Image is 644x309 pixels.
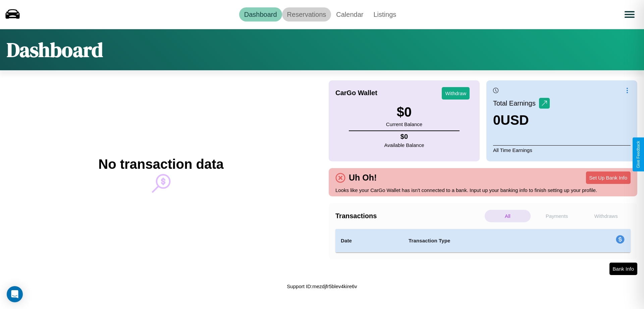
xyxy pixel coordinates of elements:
p: Available Balance [384,141,424,150]
h3: 0 USD [493,113,550,128]
h4: Transaction Type [409,237,561,245]
p: Payments [534,210,580,222]
a: Dashboard [239,7,282,22]
button: Bank Info [609,263,637,275]
h4: Uh Oh! [345,173,380,183]
div: Open Intercom Messenger [7,286,23,302]
p: Total Earnings [493,97,539,109]
p: Withdraws [583,210,629,222]
p: Support ID: mezdjfr5blev4kire6v [287,282,357,291]
h4: CarGo Wallet [335,89,377,97]
button: Set Up Bank Info [586,171,631,184]
a: Reservations [282,7,331,22]
table: simple table [335,229,631,253]
a: Calendar [331,7,368,22]
h2: No transaction data [98,157,223,172]
button: Withdraw [442,87,470,100]
h4: Transactions [335,212,483,220]
h3: $ 0 [386,105,422,120]
p: Current Balance [386,120,422,129]
p: All [485,210,531,222]
a: Listings [368,7,401,22]
p: Looks like your CarGo Wallet has isn't connected to a bank. Input up your banking info to finish ... [335,186,631,195]
h4: $ 0 [384,133,424,141]
h4: Date [341,237,398,245]
button: Open menu [620,5,639,24]
h1: Dashboard [7,36,103,64]
div: Give Feedback [636,141,641,168]
p: All Time Earnings [493,145,631,155]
